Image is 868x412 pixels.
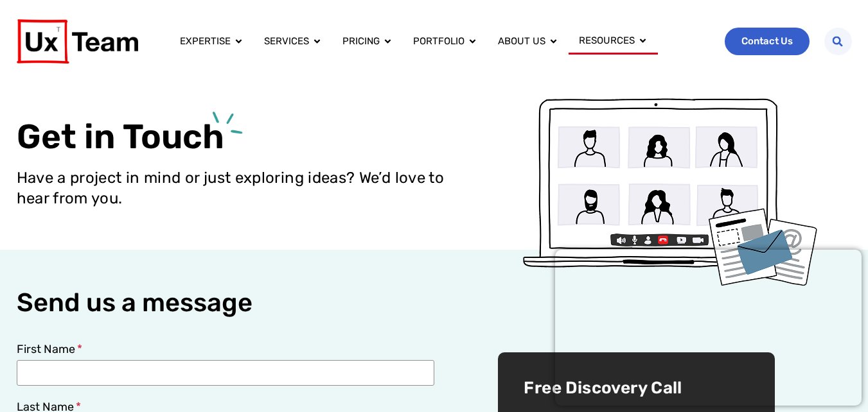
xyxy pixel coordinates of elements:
[725,28,810,55] a: Contact Us
[524,378,748,399] p: Free Discovery Call
[180,34,231,49] a: Expertise
[498,34,545,49] a: About us
[824,28,852,55] div: Search
[555,250,862,406] iframe: Popup CTA
[264,34,309,49] a: Services
[170,28,714,55] nav: Menu
[17,167,476,209] div: Have a project in mind or just exploring ideas? We’d love to hear from you.
[170,28,714,55] div: Menu Toggle
[17,19,138,64] img: UX Team Logo
[17,288,434,318] h2: Send us a message
[17,116,476,157] h1: Get in Touch
[579,33,635,48] a: Resources
[413,34,465,49] a: Portfolio
[17,343,83,360] label: First Name
[342,34,380,49] a: Pricing
[741,37,793,46] span: Contact Us
[520,96,818,288] img: Contact UX Team by sending us a message or booking a free discovery call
